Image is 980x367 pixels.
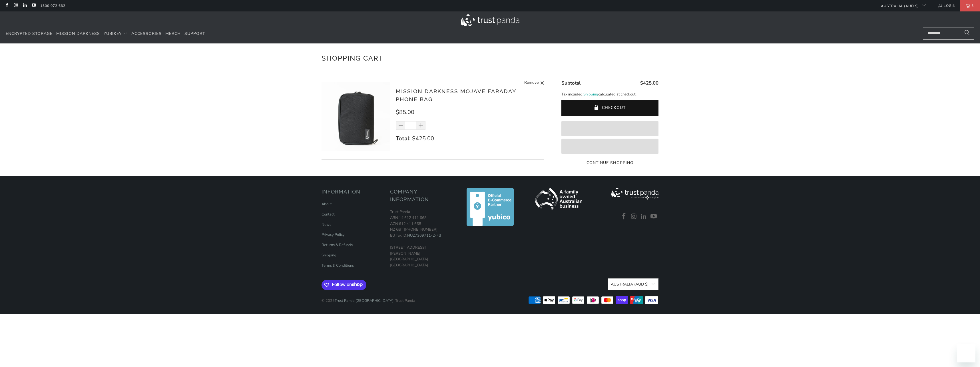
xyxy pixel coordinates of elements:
[630,213,638,220] a: Trust Panda Australia on Instagram
[6,27,205,41] nav: Translation missing: en.navigation.header.main_nav
[960,27,974,40] button: Search
[322,212,335,217] a: Contact
[56,31,100,36] span: Mission Darkness
[957,344,975,362] iframe: Button to launch messaging window
[131,27,162,41] a: Accessories
[640,213,648,220] a: Trust Panda Australia on LinkedIn
[937,3,956,9] a: Login
[322,82,390,151] img: Mission Darkness Mojave Faraday Phone Bag
[583,91,598,97] a: Shipping
[184,31,205,36] span: Support
[22,3,27,8] a: Trust Panda Australia on LinkedIn
[31,3,36,8] a: Trust Panda Australia on YouTube
[620,213,628,220] a: Trust Panda Australia on Facebook
[322,52,658,63] h1: Shopping Cart
[390,209,453,268] p: Trust Panda ABN 14 612 411 668 ACN 612 411 668 NZ GST [PHONE_NUMBER] EU Tax ID: [STREET_ADDRESS][...
[649,213,658,220] a: Trust Panda Australia on YouTube
[104,27,128,41] summary: YubiKey
[322,253,336,258] a: Shipping
[322,242,353,248] a: Returns & Refunds
[6,31,53,36] span: Encrypted Storage
[165,31,181,36] span: Merch
[608,278,658,290] button: Australia (AUD $)
[561,80,581,86] span: Subtotal
[396,108,414,116] span: $85.00
[412,135,434,142] span: $425.00
[6,27,53,41] a: Encrypted Storage
[40,3,65,9] a: 1300 072 632
[524,79,544,87] a: Remove
[561,100,658,116] button: Checkout
[184,27,205,41] a: Support
[396,88,516,103] a: Mission Darkness Mojave Faraday Phone Bag
[13,3,18,8] a: Trust Panda Australia on Instagram
[104,31,122,36] span: YubiKey
[524,79,539,87] span: Remove
[4,3,9,8] a: Trust Panda Australia on Facebook
[923,27,974,40] input: Search...
[561,91,658,97] p: Tax included. calculated at checkout.
[640,80,658,86] span: $425.00
[461,14,519,26] img: Trust Panda Australia
[322,202,332,207] a: About
[335,298,393,303] a: Trust Panda [GEOGRAPHIC_DATA]
[407,233,441,238] a: HU27309711-2-43
[322,292,415,304] p: © 2025 . Trust Panda
[322,222,331,227] a: News
[165,27,181,41] a: Merch
[56,27,100,41] a: Mission Darkness
[322,232,345,237] a: Privacy Policy
[322,263,354,268] a: Terms & Conditions
[131,31,162,36] span: Accessories
[561,160,658,166] a: Continue Shopping
[396,135,411,142] strong: Total:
